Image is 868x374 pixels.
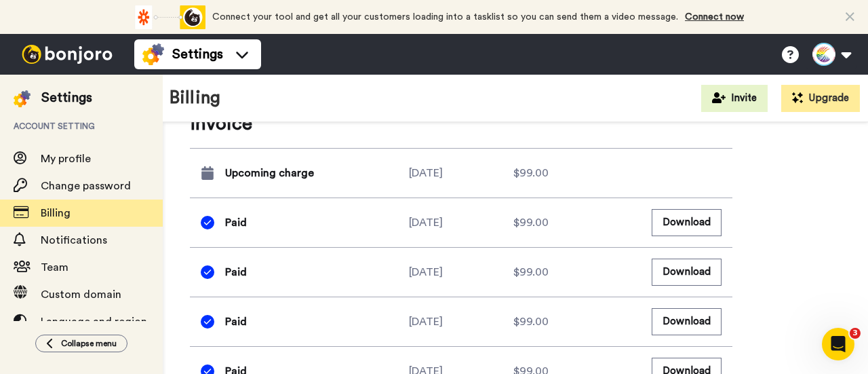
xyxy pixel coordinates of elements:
[513,314,549,330] span: $99.00
[142,43,164,65] img: settings-colored.svg
[652,308,722,335] button: Download
[850,328,861,339] span: 3
[190,110,732,137] span: Invoice
[225,264,247,280] span: Paid
[652,259,722,285] button: Download
[170,88,220,108] h1: Billing
[225,165,314,181] span: Upcoming charge
[225,314,247,330] span: Paid
[61,338,117,349] span: Collapse menu
[41,262,68,273] span: Team
[35,335,127,352] button: Collapse menu
[781,85,860,112] button: Upgrade
[225,214,247,231] span: Paid
[41,289,121,300] span: Custom domain
[513,264,549,280] span: $99.00
[409,314,513,330] div: [DATE]
[652,209,722,236] button: Download
[212,12,678,22] span: Connect your tool and get all your customers loading into a tasklist so you can send them a video...
[701,85,768,112] button: Invite
[131,5,205,29] div: animation
[41,316,147,327] span: Language and region
[41,153,91,164] span: My profile
[41,208,71,219] span: Billing
[409,214,513,231] div: [DATE]
[16,45,118,64] img: bj-logo-header-white.svg
[409,264,513,280] div: [DATE]
[513,214,549,231] span: $99.00
[14,90,31,107] img: settings-colored.svg
[513,165,618,181] div: $99.00
[172,45,223,64] span: Settings
[41,88,92,107] div: Settings
[41,181,131,191] span: Change password
[409,165,513,181] div: [DATE]
[685,12,744,22] a: Connect now
[822,328,854,360] iframe: Intercom live chat
[41,235,107,246] span: Notifications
